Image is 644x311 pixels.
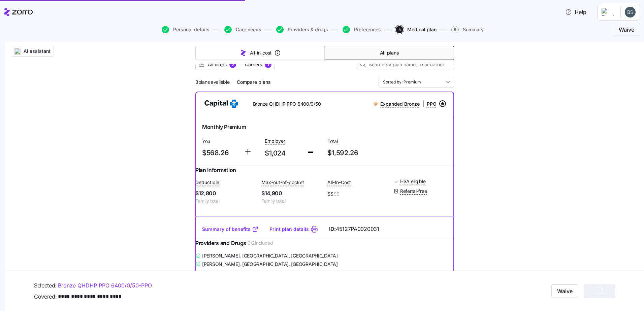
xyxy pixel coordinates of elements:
[202,252,338,259] span: [PERSON_NAME] , [GEOGRAPHIC_DATA], [GEOGRAPHIC_DATA]
[396,26,437,33] button: 5Medical plan
[336,225,379,233] span: 45127PA0020031
[341,26,381,33] a: Preferences
[379,77,454,88] input: Order by dropdown
[329,225,379,233] span: ID:
[327,138,385,145] span: Total
[288,27,328,32] span: Providers & drugs
[229,61,236,68] div: 2
[625,7,636,18] img: 8c0b3fcd0f809d0ae6fe2df5e3a96135
[261,198,322,204] span: Family total
[234,77,273,88] button: Compare plans
[451,26,459,33] span: 6
[162,26,210,33] button: Personal details
[374,100,437,108] div: |
[195,59,239,70] button: All filters2
[160,26,210,33] a: Personal details
[195,166,236,174] span: Plan Information
[261,189,322,198] span: $14,900
[261,179,304,186] span: Max-out-of-pocket
[58,281,152,290] a: Bronze QHDHP PPO 6400/0/50-PPO
[195,239,246,247] span: Providers and Drugs
[269,226,309,233] a: Print plan details
[34,292,57,301] span: Covered:
[265,61,271,68] div: 1
[173,27,210,32] span: Personal details
[602,8,615,16] img: Employer logo
[236,27,261,32] span: Care needs
[237,79,271,85] span: Compare plans
[343,26,381,33] button: Preferences
[250,49,271,56] span: All-in-cost
[407,27,437,32] span: Medical plan
[245,61,262,68] span: Carriers
[24,48,51,55] span: AI assistant
[394,26,437,33] a: 5Medical plan
[396,26,403,33] span: 5
[333,191,339,197] span: $$
[619,26,634,34] span: Waive
[327,189,388,199] span: $$
[427,101,437,107] span: PPO
[560,5,592,19] button: Help
[275,26,328,33] a: Providers & drugs
[248,240,273,246] span: 2 / 2 included
[253,101,321,107] span: Bronze QHDHP PPO 6400/0/50
[195,198,256,204] span: Family total
[34,281,57,290] span: Selected:
[223,26,261,33] a: Care needs
[265,148,301,159] span: $1,024
[451,26,484,33] button: 6Summary
[202,261,338,268] span: [PERSON_NAME] , [GEOGRAPHIC_DATA], [GEOGRAPHIC_DATA]
[242,59,275,70] button: Carriers1
[400,178,426,185] span: HSA eligible
[327,147,385,159] span: $1,592.26
[463,27,484,32] span: Summary
[551,284,578,298] button: Waive
[14,48,21,55] img: ai-icon.png
[557,287,573,295] span: Waive
[202,226,259,233] a: Summary of benefits
[265,138,285,144] span: Employer
[327,179,351,186] span: All-In-Cost
[354,27,381,32] span: Preferences
[202,147,238,159] span: $568.26
[276,26,328,33] button: Providers & drugs
[380,49,399,56] span: All plans
[613,23,640,36] button: Waive
[202,138,238,145] span: You
[195,189,256,198] span: $12,800
[357,59,454,70] input: Search by plan name, ID or carrier
[202,123,246,131] span: Monthly Premium
[208,61,227,68] span: All filters
[380,101,420,107] span: Expanded Bronze
[195,79,230,85] span: 3 plans available
[195,179,219,186] span: Deductible
[565,8,586,16] span: Help
[11,46,54,57] button: AI assistant
[201,96,242,112] img: Capital BlueCross
[224,26,261,33] button: Care needs
[400,188,427,195] span: Referral-free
